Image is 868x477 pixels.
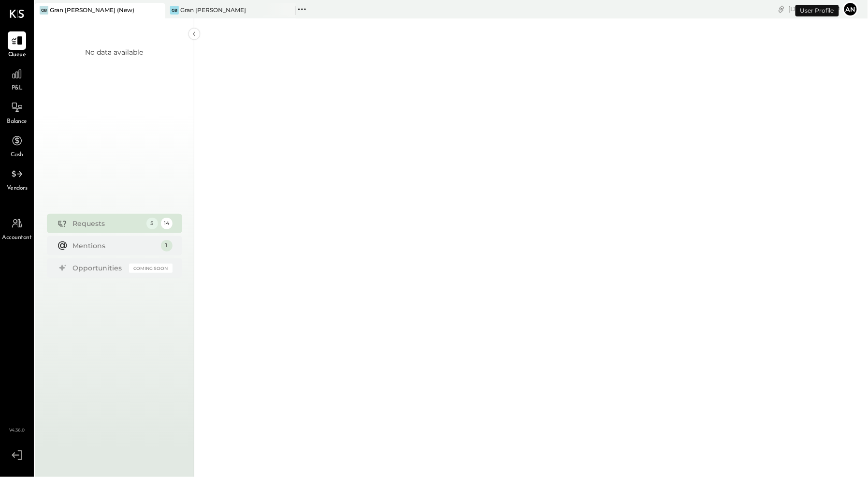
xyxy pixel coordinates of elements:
div: Requests [73,219,142,228]
span: P&L [12,84,23,93]
div: 14 [161,218,173,229]
div: Coming Soon [129,264,173,273]
div: 5 [146,218,158,229]
div: Gran [PERSON_NAME] [180,6,246,14]
div: 1 [161,240,173,252]
div: Opportunities [73,263,124,273]
a: Vendors [0,165,33,193]
span: Queue [8,51,26,60]
button: an [843,1,858,17]
div: GB [40,6,48,15]
div: Gran [PERSON_NAME] (New) [50,6,134,14]
a: P&L [0,65,33,93]
a: Queue [0,31,33,60]
div: User Profile [796,5,839,16]
span: Cash [11,151,23,160]
div: GB [170,6,179,15]
a: Balance [0,98,33,126]
div: No data available [86,47,144,57]
span: Vendors [7,184,28,193]
span: Balance [7,118,27,126]
div: Mentions [73,241,156,251]
span: Accountant [2,234,32,242]
a: Accountant [0,214,33,242]
div: [DATE] [789,4,840,14]
div: copy link [777,4,786,14]
a: Cash [0,132,33,160]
